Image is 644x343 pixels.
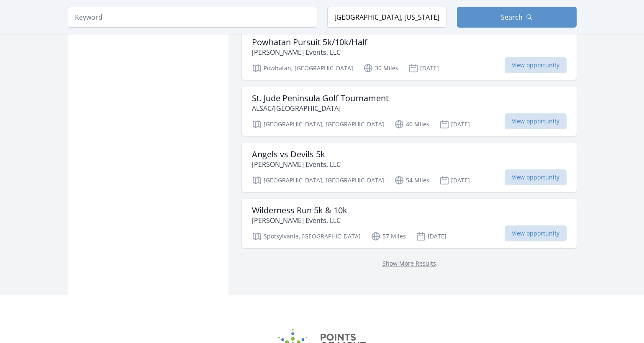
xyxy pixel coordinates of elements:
p: 57 Miles [371,231,406,241]
span: View opportunity [505,57,567,73]
a: St. Jude Peninsula Golf Tournament ALSAC/[GEOGRAPHIC_DATA] [GEOGRAPHIC_DATA], [GEOGRAPHIC_DATA] 4... [242,87,577,136]
p: [DATE] [439,119,470,129]
p: [PERSON_NAME] Events, LLC [252,215,347,225]
p: [GEOGRAPHIC_DATA], [GEOGRAPHIC_DATA] [252,119,384,129]
span: Search [501,12,523,22]
p: [DATE] [416,231,446,241]
h3: Angels vs Devils 5k [252,149,341,159]
button: Search [457,7,577,28]
input: Location [327,7,447,28]
a: Powhatan Pursuit 5k/10k/Half [PERSON_NAME] Events, LLC Powhatan, [GEOGRAPHIC_DATA] 30 Miles [DATE... [242,31,577,80]
p: [DATE] [439,175,470,185]
span: View opportunity [505,225,567,241]
h3: Wilderness Run 5k & 10k [252,205,347,215]
a: Show More Results [382,259,436,267]
h3: St. Jude Peninsula Golf Tournament [252,93,389,103]
p: [DATE] [408,63,439,73]
p: [PERSON_NAME] Events, LLC [252,47,367,57]
p: 40 Miles [394,119,429,129]
p: 54 Miles [394,175,429,185]
a: Wilderness Run 5k & 10k [PERSON_NAME] Events, LLC Spotsylvania, [GEOGRAPHIC_DATA] 57 Miles [DATE]... [242,199,577,248]
p: ALSAC/[GEOGRAPHIC_DATA] [252,103,389,113]
a: Angels vs Devils 5k [PERSON_NAME] Events, LLC [GEOGRAPHIC_DATA], [GEOGRAPHIC_DATA] 54 Miles [DATE... [242,143,577,192]
span: View opportunity [505,169,567,185]
input: Keyword [68,7,317,28]
h3: Powhatan Pursuit 5k/10k/Half [252,37,367,47]
p: [PERSON_NAME] Events, LLC [252,159,341,169]
span: View opportunity [505,113,567,129]
p: [GEOGRAPHIC_DATA], [GEOGRAPHIC_DATA] [252,175,384,185]
p: Spotsylvania, [GEOGRAPHIC_DATA] [252,231,361,241]
p: Powhatan, [GEOGRAPHIC_DATA] [252,63,353,73]
p: 30 Miles [363,63,398,73]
